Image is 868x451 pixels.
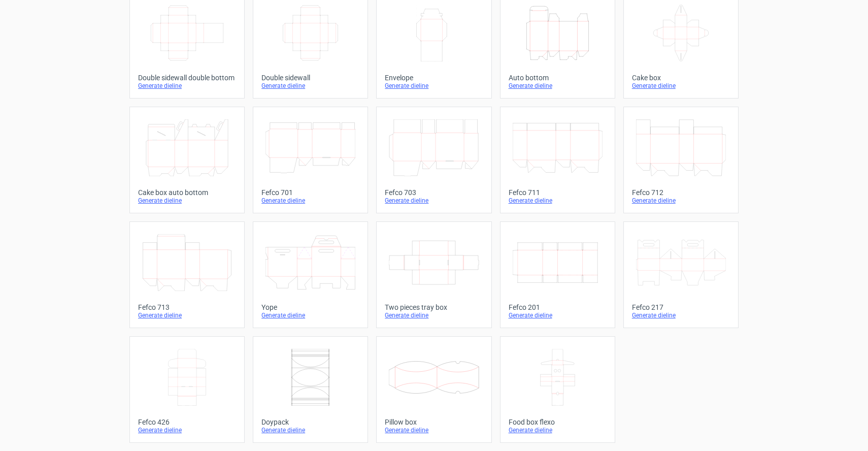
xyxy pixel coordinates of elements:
div: Generate dieline [261,197,359,205]
a: YopeGenerate dieline [253,221,368,328]
div: Generate dieline [138,197,236,205]
a: Fefco 701Generate dieline [253,107,368,213]
div: Two pieces tray box [385,303,483,311]
div: Generate dieline [509,82,607,90]
div: Yope [261,303,359,311]
a: Pillow boxGenerate dieline [376,336,491,443]
div: Generate dieline [632,197,730,205]
div: Generate dieline [385,426,483,434]
div: Generate dieline [632,82,730,90]
div: Double sidewall double bottom [138,74,236,82]
div: Fefco 711 [509,188,607,197]
a: Food box flexoGenerate dieline [500,336,615,443]
a: Fefco 426Generate dieline [129,336,245,443]
a: Fefco 712Generate dieline [623,107,739,213]
div: Generate dieline [138,311,236,319]
a: Cake box auto bottomGenerate dieline [129,107,245,213]
div: Generate dieline [138,426,236,434]
a: Fefco 703Generate dieline [376,107,491,213]
div: Fefco 713 [138,303,236,311]
a: Fefco 217Generate dieline [623,221,739,328]
div: Fefco 426 [138,418,236,426]
div: Fefco 703 [385,188,483,197]
div: Fefco 712 [632,188,730,197]
a: Fefco 201Generate dieline [500,221,615,328]
div: Fefco 201 [509,303,607,311]
div: Generate dieline [509,197,607,205]
a: Fefco 711Generate dieline [500,107,615,213]
div: Double sidewall [261,74,359,82]
div: Generate dieline [385,82,483,90]
a: Fefco 713Generate dieline [129,221,245,328]
div: Generate dieline [509,426,607,434]
div: Cake box auto bottom [138,188,236,197]
a: DoypackGenerate dieline [253,336,368,443]
div: Pillow box [385,418,483,426]
div: Cake box [632,74,730,82]
div: Food box flexo [509,418,607,426]
div: Auto bottom [509,74,607,82]
div: Generate dieline [138,82,236,90]
div: Generate dieline [385,311,483,319]
div: Envelope [385,74,483,82]
div: Fefco 701 [261,188,359,197]
div: Doypack [261,418,359,426]
div: Generate dieline [261,426,359,434]
div: Generate dieline [261,82,359,90]
div: Generate dieline [509,311,607,319]
div: Generate dieline [261,311,359,319]
a: Two pieces tray boxGenerate dieline [376,221,491,328]
div: Generate dieline [632,311,730,319]
div: Fefco 217 [632,303,730,311]
div: Generate dieline [385,197,483,205]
